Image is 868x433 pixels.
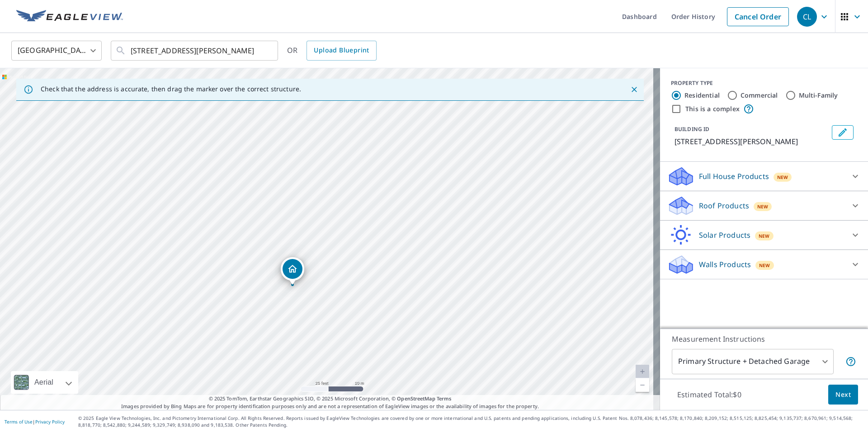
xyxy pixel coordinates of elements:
[699,200,749,211] p: Roof Products
[845,356,856,367] span: Your report will include the primary structure and a detached garage if one exists.
[759,262,770,269] span: New
[671,79,857,87] div: PROPERTY TYPE
[699,171,769,182] p: Full House Products
[672,334,856,344] p: Measurement Instructions
[11,371,78,394] div: Aerial
[636,378,649,392] a: Current Level 20, Zoom Out
[437,395,452,402] a: Terms
[628,84,640,95] button: Close
[32,371,56,394] div: Aerial
[667,195,861,216] div: Roof ProductsNew
[684,91,720,100] label: Residential
[699,230,750,240] p: Solar Products
[675,136,828,147] p: [STREET_ADDRESS][PERSON_NAME]
[78,415,863,428] p: © 2025 Eagle View Technologies, Inc. and Pictometry International Corp. All Rights Reserved. Repo...
[5,419,33,425] a: Terms of Use
[5,419,65,424] p: |
[636,365,649,378] a: Current Level 20, Zoom In Disabled
[11,38,102,63] div: [GEOGRAPHIC_DATA]
[832,125,854,140] button: Edit building 1
[672,349,834,374] div: Primary Structure + Detached Garage
[667,224,861,246] div: Solar ProductsNew
[667,254,861,275] div: Walls ProductsNew
[797,7,817,27] div: CL
[777,174,788,181] span: New
[727,7,789,26] a: Cancel Order
[287,41,377,61] div: OR
[307,41,376,61] a: Upload Blueprint
[685,104,740,113] label: This is a complex
[741,91,778,100] label: Commercial
[35,419,65,425] a: Privacy Policy
[281,257,304,285] div: Dropped pin, building 1, Residential property, 13720 Barkley Manor Ct Jacksonville, FL 32225
[670,385,749,405] p: Estimated Total: $0
[759,232,770,240] span: New
[675,125,709,133] p: BUILDING ID
[41,85,301,93] p: Check that the address is accurate, then drag the marker over the correct structure.
[799,91,838,100] label: Multi-Family
[828,385,858,405] button: Next
[314,45,369,56] span: Upload Blueprint
[16,10,123,24] img: EV Logo
[757,203,769,210] span: New
[667,165,861,187] div: Full House ProductsNew
[131,38,259,63] input: Search by address or latitude-longitude
[209,395,452,403] span: © 2025 TomTom, Earthstar Geographics SIO, © 2025 Microsoft Corporation, ©
[699,259,751,270] p: Walls Products
[397,395,435,402] a: OpenStreetMap
[835,389,851,400] span: Next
